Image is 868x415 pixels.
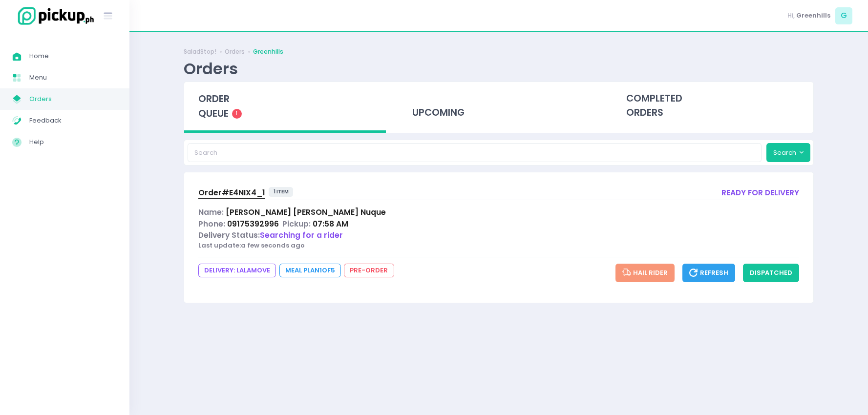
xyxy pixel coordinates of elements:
[184,59,238,78] div: Orders
[344,264,394,277] span: pre-order
[198,241,241,250] span: Last update:
[313,219,348,229] span: 07:58 AM
[29,114,117,127] span: Feedback
[796,11,830,21] span: Greenhills
[198,230,260,240] span: Delivery Status:
[188,143,762,162] input: Search
[29,136,117,148] span: Help
[279,264,341,277] span: Meal Plan 1 of 5
[29,71,117,84] span: Menu
[225,47,245,56] a: Orders
[198,187,265,198] span: Order# E4NIX4_1
[227,219,279,229] span: 09175392996
[282,219,311,229] span: Pickup:
[743,264,799,282] button: dispatched
[198,264,276,277] span: DELIVERY: lalamove
[12,5,95,26] img: logo
[721,187,799,200] div: ready for delivery
[226,207,386,217] span: [PERSON_NAME] [PERSON_NAME] Nuque
[29,50,117,62] span: Home
[260,230,343,240] span: Searching for a rider
[29,93,117,105] span: Orders
[253,47,283,56] a: Greenhills
[232,109,242,119] span: 1
[835,7,852,24] span: G
[622,268,668,277] span: Hail Rider
[766,143,810,162] button: Search
[269,187,294,197] span: 1 item
[398,82,600,130] div: upcoming
[198,92,230,120] span: order queue
[612,82,813,130] div: completed orders
[689,268,728,277] span: Refresh
[787,11,795,21] span: Hi,
[198,207,224,217] span: Name:
[184,47,216,56] a: SaladStop!
[198,219,225,229] span: Phone:
[241,241,305,250] span: a few seconds ago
